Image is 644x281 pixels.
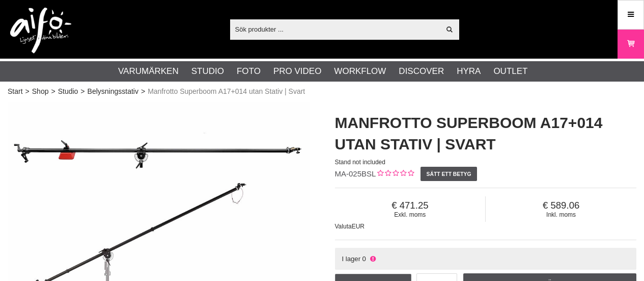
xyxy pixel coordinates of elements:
a: Belysningsstativ [88,86,138,97]
span: Manfrotto Superboom A17+014 utan Stativ | Svart [148,86,305,97]
span: > [80,86,85,97]
input: Sök produkter ... [230,21,440,37]
a: Studio [58,86,78,97]
a: Studio [191,65,224,78]
span: 471.25 [335,200,486,211]
i: Ej i lager [369,255,377,263]
a: Shop [32,86,49,97]
span: EUR [352,223,365,230]
div: Kundbetyg: 0 [376,169,414,180]
a: Workflow [334,65,386,78]
span: Valuta [335,223,352,230]
a: Foto [237,65,261,78]
span: Exkl. moms [335,211,486,218]
a: Discover [399,65,444,78]
span: Stand not included [335,159,385,166]
span: > [51,86,55,97]
span: > [25,86,30,97]
a: Varumärken [118,65,179,78]
span: MA-025BSL [335,169,376,178]
h1: Manfrotto Superboom A17+014 utan Stativ | Svart [335,112,637,155]
span: 589.06 [486,200,636,211]
a: Hyra [457,65,481,78]
span: I lager [342,255,360,263]
a: Outlet [493,65,527,78]
span: 0 [362,255,366,263]
a: Pro Video [273,65,321,78]
a: Start [8,86,23,97]
a: Sätt ett betyg [421,167,477,181]
img: logo.png [10,8,71,54]
span: > [141,86,145,97]
span: Inkl. moms [486,211,636,218]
